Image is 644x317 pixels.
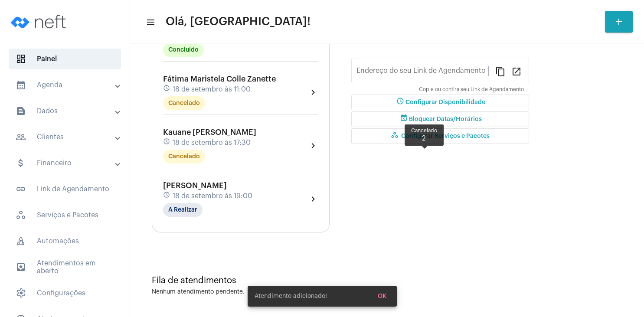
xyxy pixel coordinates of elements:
[163,85,171,94] mat-icon: schedule
[308,194,318,204] mat-icon: chevron_right
[16,106,26,116] mat-icon: sidenav icon
[356,69,488,76] input: Link
[371,288,393,304] button: OK
[173,85,251,93] span: 18 de setembro às 11:00
[152,276,622,285] div: Fila de atendimentos
[395,99,485,105] span: Configurar Disponibilidade
[163,128,256,136] span: Kauane [PERSON_NAME]
[395,97,405,108] mat-icon: schedule
[16,132,116,142] mat-panel-title: Clientes
[16,158,26,168] mat-icon: sidenav icon
[255,292,327,301] span: Atendimento adicionado!
[5,101,130,121] mat-expansion-panel-header: sidenav iconDados
[16,210,26,220] span: sidenav icon
[9,257,121,278] span: Atendimentos em aberto
[5,75,130,95] mat-expansion-panel-header: sidenav iconAgenda
[7,4,72,39] img: logo-neft-novo-2.png
[163,191,171,201] mat-icon: schedule
[419,87,524,93] mat-hint: Copie ou confira seu Link de Agendamento
[391,133,490,139] span: Configurar Serviços e Pacotes
[163,96,205,110] mat-chip: Cancelado
[391,131,401,141] mat-icon: workspaces_outlined
[378,293,386,299] span: OK
[9,283,121,304] span: Configurações
[399,116,482,122] span: Bloquear Datas/Horários
[166,15,311,29] span: Olá, [GEOGRAPHIC_DATA]!
[16,80,26,90] mat-icon: sidenav icon
[614,16,624,27] mat-icon: add
[399,114,409,124] mat-icon: event_busy
[16,288,26,298] span: sidenav icon
[511,66,522,76] mat-icon: open_in_new
[173,192,252,200] span: 18 de setembro às 19:00
[173,139,251,147] span: 18 de setembro às 17:30
[351,111,529,127] button: Bloquear Datas/Horários
[16,184,26,194] mat-icon: sidenav icon
[5,127,130,147] mat-expansion-panel-header: sidenav iconClientes
[16,236,26,246] span: sidenav icon
[16,80,116,90] mat-panel-title: Agenda
[9,49,121,69] span: Painel
[163,138,171,147] mat-icon: schedule
[146,17,154,27] mat-icon: sidenav icon
[351,95,529,110] button: Configurar Disponibilidade
[16,262,26,272] mat-icon: sidenav icon
[16,106,116,116] mat-panel-title: Dados
[308,141,318,151] mat-icon: chevron_right
[163,75,276,83] span: Fátima Maristela Colle Zanette
[163,43,204,57] mat-chip: Concluído
[163,150,205,163] mat-chip: Cancelado
[16,132,26,142] mat-icon: sidenav icon
[9,231,121,252] span: Automações
[308,87,318,98] mat-icon: chevron_right
[5,153,130,173] mat-expansion-panel-header: sidenav iconFinanceiro
[495,66,506,76] mat-icon: content_copy
[9,205,121,225] span: Serviços e Pacotes
[163,182,227,190] span: [PERSON_NAME]
[16,158,116,168] mat-panel-title: Financeiro
[16,54,26,64] span: sidenav icon
[9,179,121,199] span: Link de Agendamento
[351,128,529,144] button: Configurar Serviços e Pacotes
[152,289,245,295] div: Nenhum atendimento pendente.
[163,203,203,217] mat-chip: A Realizar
